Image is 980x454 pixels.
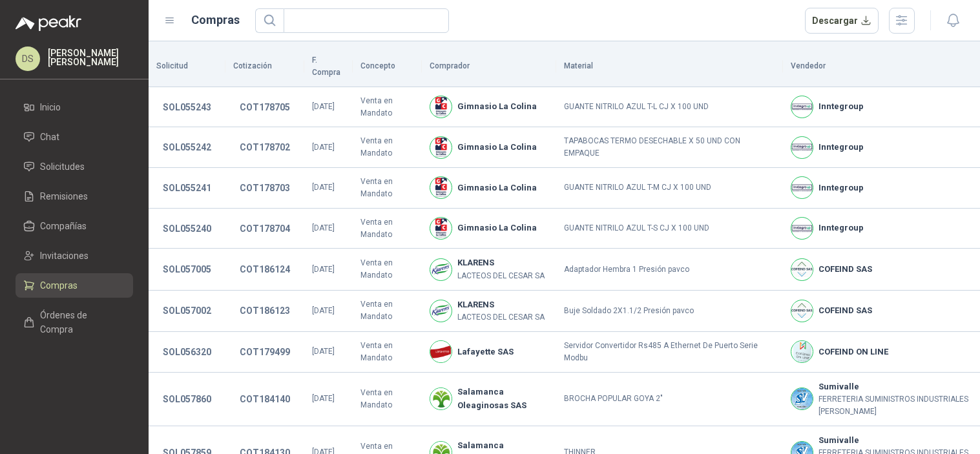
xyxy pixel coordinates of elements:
[430,137,452,158] img: Company Logo
[353,332,422,373] td: Venta en Mandato
[16,184,133,209] a: Remisiones
[556,291,784,332] td: Buje Soldado 2X1.1/2 Presión pavco
[156,176,218,200] button: SOL055241
[783,46,980,87] th: Vendedor
[233,258,297,281] button: COT186124
[457,222,537,234] b: Gimnasio La Colina
[556,87,784,128] td: GUANTE NITRILO AZUL T-L CJ X 100 UND
[156,217,218,240] button: SOL055240
[791,341,813,362] img: Company Logo
[457,100,537,113] b: Gimnasio La Colina
[818,141,864,154] b: Inntegroup
[791,300,813,322] img: Company Logo
[791,218,813,239] img: Company Logo
[40,249,89,263] span: Invitaciones
[353,46,422,87] th: Concepto
[556,46,784,87] th: Material
[430,177,452,198] img: Company Logo
[312,102,335,111] span: [DATE]
[225,46,304,87] th: Cotización
[16,15,81,31] img: Logo peakr
[805,8,879,34] button: Descargar
[430,96,452,118] img: Company Logo
[791,388,813,409] img: Company Logo
[818,100,864,113] b: Inntegroup
[556,168,784,209] td: GUANTE NITRILO AZUL T-M CJ X 100 UND
[818,434,972,447] b: Sumivalle
[312,143,335,152] span: [DATE]
[40,160,85,174] span: Solicitudes
[791,259,813,280] img: Company Logo
[40,219,87,233] span: Compañías
[430,300,452,322] img: Company Logo
[430,218,452,239] img: Company Logo
[233,176,297,200] button: COT178703
[149,46,225,87] th: Solicitud
[233,217,297,240] button: COT178704
[457,141,537,154] b: Gimnasio La Colina
[156,96,218,119] button: SOL055243
[556,373,784,426] td: BROCHA POPULAR GOYA 2"
[156,340,218,364] button: SOL056320
[556,127,784,168] td: TAPABOCAS TERMO DESECHABLE X 50 UND CON EMPAQUE
[156,299,218,322] button: SOL057002
[40,189,88,203] span: Remisiones
[818,304,872,317] b: COFEIND SAS
[16,303,133,342] a: Órdenes de Compra
[16,125,133,149] a: Chat
[16,214,133,238] a: Compañías
[40,308,121,336] span: Órdenes de Compra
[40,130,59,144] span: Chat
[430,259,452,280] img: Company Logo
[818,263,872,276] b: COFEIND SAS
[818,181,864,194] b: Inntegroup
[156,258,218,281] button: SOL057005
[16,154,133,179] a: Solicitudes
[457,181,537,194] b: Gimnasio La Colina
[353,209,422,249] td: Venta en Mandato
[457,298,545,311] b: KLARENS
[791,177,813,198] img: Company Logo
[233,136,297,159] button: COT178702
[16,273,133,298] a: Compras
[233,387,297,411] button: COT184140
[16,95,133,119] a: Inicio
[556,332,784,373] td: Servidor Convertidor Rs485 A Ethernet De Puerto Serie Modbu
[791,96,813,118] img: Company Logo
[304,46,353,87] th: F. Compra
[156,387,218,411] button: SOL057860
[191,11,240,29] h1: Compras
[353,291,422,332] td: Venta en Mandato
[457,256,545,269] b: KLARENS
[791,137,813,158] img: Company Logo
[818,380,972,393] b: Sumivalle
[457,386,548,412] b: Salamanca Oleaginosas SAS
[818,393,972,418] p: FERRETERIA SUMINISTROS INDUSTRIALES [PERSON_NAME]
[40,100,61,114] span: Inicio
[556,209,784,249] td: GUANTE NITRILO AZUL T-S CJ X 100 UND
[16,243,133,268] a: Invitaciones
[353,373,422,426] td: Venta en Mandato
[818,346,888,358] b: COFEIND ON LINE
[233,299,297,322] button: COT186123
[430,388,452,409] img: Company Logo
[556,249,784,290] td: Adaptador Hembra 1 Presión pavco
[48,48,133,67] p: [PERSON_NAME] [PERSON_NAME]
[353,127,422,168] td: Venta en Mandato
[312,394,335,403] span: [DATE]
[312,265,335,274] span: [DATE]
[457,270,545,282] p: LACTEOS DEL CESAR SA
[16,46,40,71] div: DS
[353,87,422,128] td: Venta en Mandato
[40,278,78,293] span: Compras
[430,341,452,362] img: Company Logo
[353,168,422,209] td: Venta en Mandato
[312,306,335,315] span: [DATE]
[457,346,514,358] b: Lafayette SAS
[457,311,545,324] p: LACTEOS DEL CESAR SA
[233,96,297,119] button: COT178705
[233,340,297,364] button: COT179499
[422,46,556,87] th: Comprador
[818,222,864,234] b: Inntegroup
[312,183,335,192] span: [DATE]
